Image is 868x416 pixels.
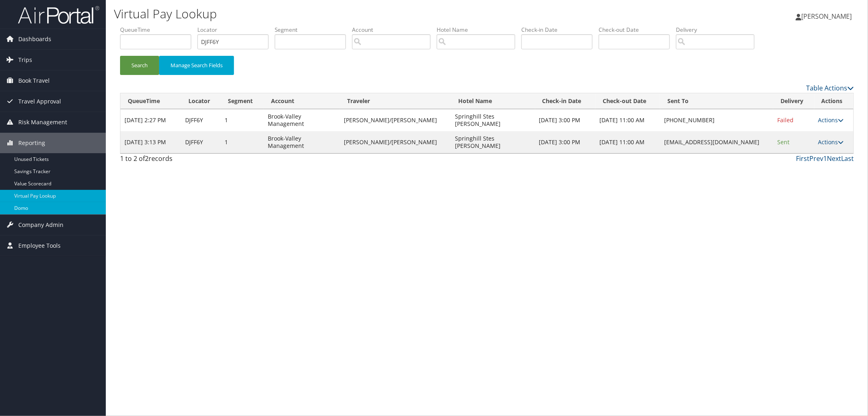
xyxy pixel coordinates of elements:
span: Sent [777,138,789,146]
a: Table Actions [806,84,854,92]
a: [PERSON_NAME] [796,4,860,29]
td: [PHONE_NUMBER] [660,109,773,131]
td: [DATE] 3:00 PM [535,131,596,153]
span: Trips [18,50,32,70]
td: [DATE] 11:00 AM [595,131,660,153]
td: Brook-Valley Management [264,131,340,153]
span: Book Travel [18,70,50,91]
td: 1 [221,109,264,131]
th: Segment: activate to sort column ascending [221,93,264,109]
a: Prev [809,154,823,163]
span: Travel Approval [18,91,61,112]
td: 1 [221,131,264,153]
label: Delivery [676,26,761,34]
a: Next [827,154,841,163]
td: DJFF6Y [181,109,221,131]
td: [DATE] 11:00 AM [595,109,660,131]
th: Locator: activate to sort column ascending [181,93,221,109]
span: Reporting [18,133,45,153]
td: [PERSON_NAME]/[PERSON_NAME] [340,109,450,131]
img: airportal-logo.png [18,5,99,24]
label: Locator [197,26,275,34]
th: Check-in Date: activate to sort column ascending [535,93,596,109]
div: 1 to 2 of records [120,154,294,167]
td: Brook-Valley Management [264,109,340,131]
span: Dashboards [18,29,51,49]
label: Hotel Name [437,26,521,34]
td: Springhill Stes [PERSON_NAME] [451,131,535,153]
td: [DATE] 3:13 PM [120,131,181,153]
th: Delivery: activate to sort column ascending [773,93,814,109]
span: Employee Tools [18,236,61,256]
label: Check-in Date [521,26,599,34]
th: QueueTime: activate to sort column ascending [120,93,181,109]
th: Check-out Date: activate to sort column ascending [595,93,660,109]
span: Company Admin [18,215,63,235]
td: [EMAIL_ADDRESS][DOMAIN_NAME] [660,131,773,153]
td: [DATE] 3:00 PM [535,109,596,131]
th: Account: activate to sort column ascending [264,93,340,109]
label: Account [352,26,437,34]
button: Manage Search Fields [159,56,234,75]
a: Actions [818,138,844,146]
label: Check-out Date [599,26,676,34]
td: [PERSON_NAME]/[PERSON_NAME] [340,131,450,153]
h1: Virtual Pay Lookup [114,5,611,22]
th: Hotel Name: activate to sort column ascending [451,93,535,109]
td: Springhill Stes [PERSON_NAME] [451,109,535,131]
td: [DATE] 2:27 PM [120,109,181,131]
td: DJFF6Y [181,131,221,153]
label: Segment [275,26,352,34]
a: Actions [818,116,844,124]
th: Actions [814,93,853,109]
button: Search [120,56,159,75]
span: 2 [145,154,149,163]
span: Risk Management [18,112,67,132]
label: QueueTime [120,26,197,34]
a: First [796,154,809,163]
th: Sent To: activate to sort column ascending [660,93,773,109]
a: 1 [823,154,827,163]
span: [PERSON_NAME] [801,12,852,21]
a: Last [841,154,854,163]
span: Failed [777,116,794,124]
th: Traveler: activate to sort column ascending [340,93,450,109]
